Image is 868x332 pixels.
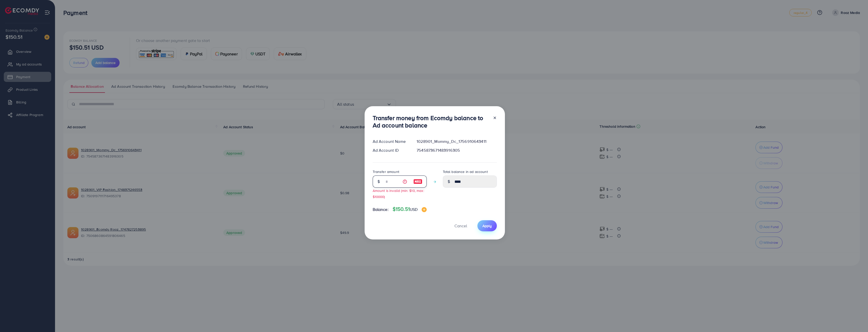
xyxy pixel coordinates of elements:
label: Total balance in ad account [443,169,488,174]
span: USD [410,207,418,212]
div: 7545873671483916305 [413,147,501,153]
h4: $150.51 [393,206,427,212]
button: Cancel [448,220,473,231]
div: 1028901_Mommy_Dc_1756910643411 [413,139,501,144]
iframe: Chat [847,309,864,328]
img: image [422,207,427,212]
span: Apply [482,223,492,228]
span: Balance: [373,207,389,212]
button: Apply [477,220,497,231]
small: Amount is invalid (min: $10, max: $10000) [373,188,424,199]
div: Ad Account Name [369,139,413,144]
div: Ad Account ID [369,147,413,153]
span: Cancel [454,223,467,229]
img: image [413,179,422,185]
label: Transfer amount [373,169,399,174]
h3: Transfer money from Ecomdy balance to Ad account balance [373,114,489,129]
